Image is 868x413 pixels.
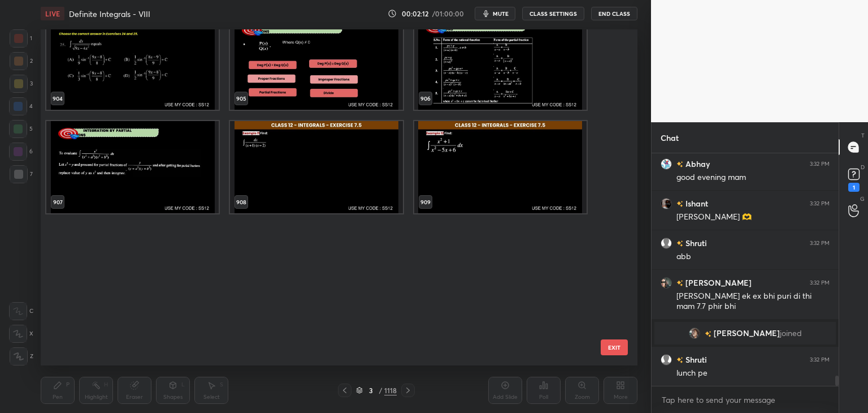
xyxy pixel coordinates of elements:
[10,165,33,183] div: 7
[661,354,672,365] img: default.png
[230,121,402,213] img: 17592264589FVXWZ.pdf
[810,240,830,247] div: 3:32 PM
[676,291,830,312] div: [PERSON_NAME] ek ex bhi puri di thi mam 7.7 phir bhi
[493,10,509,18] span: mute
[41,29,618,365] div: grid
[414,18,587,110] img: 17592264589FVXWZ.pdf
[601,339,628,355] button: EXIT
[676,201,683,207] img: no-rating-badge.077c3623.svg
[683,158,710,170] h6: Abhay
[683,277,752,289] h6: [PERSON_NAME]
[475,7,515,20] button: mute
[384,385,397,395] div: 1118
[689,328,700,339] img: b2e1a323176342adadd1e41dd0bee694.jpg
[10,347,33,365] div: Z
[676,212,830,223] div: [PERSON_NAME] 🫶
[683,197,708,209] h6: Ishant
[810,279,830,286] div: 3:32 PM
[652,153,839,386] div: grid
[810,356,830,363] div: 3:32 PM
[661,198,672,209] img: 3
[848,183,860,192] div: 1
[10,52,33,70] div: 2
[9,302,33,320] div: C
[676,357,683,363] img: no-rating-badge.077c3623.svg
[230,18,402,110] img: 17592264589FVXWZ.pdf
[714,329,780,338] span: [PERSON_NAME]
[41,7,64,20] div: LIVE
[661,158,672,170] img: 175b51d4f7ae4d6ba267373a32b4325b.jpg
[780,329,802,338] span: joined
[860,195,865,203] p: G
[683,354,707,365] h6: Shruti
[69,8,150,19] h4: Definite Integrals - VIII
[705,331,711,337] img: no-rating-badge.077c3623.svg
[676,280,683,286] img: no-rating-badge.077c3623.svg
[661,277,672,289] img: 284daec9a8704aa99f7e2c433597705e.jpg
[683,237,707,249] h6: Shruti
[9,143,33,161] div: 6
[810,200,830,207] div: 3:32 PM
[522,7,584,20] button: CLASS SETTINGS
[676,251,830,263] div: abb
[676,368,830,379] div: lunch pe
[861,131,865,140] p: T
[46,121,219,213] img: 17592264589FVXWZ.pdf
[676,240,683,247] img: no-rating-badge.077c3623.svg
[676,172,830,183] div: good evening mam
[676,161,683,167] img: no-rating-badge.077c3623.svg
[46,18,219,110] img: 17592264589FVXWZ.pdf
[9,325,33,343] div: X
[810,161,830,167] div: 3:32 PM
[652,123,688,153] p: Chat
[591,7,637,20] button: End Class
[861,163,865,171] p: D
[10,29,32,48] div: 1
[9,97,33,115] div: 4
[10,75,33,93] div: 3
[414,121,587,213] img: 17592264589FVXWZ.pdf
[9,120,33,138] div: 5
[365,387,376,394] div: 3
[379,387,382,394] div: /
[661,238,672,249] img: default.png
